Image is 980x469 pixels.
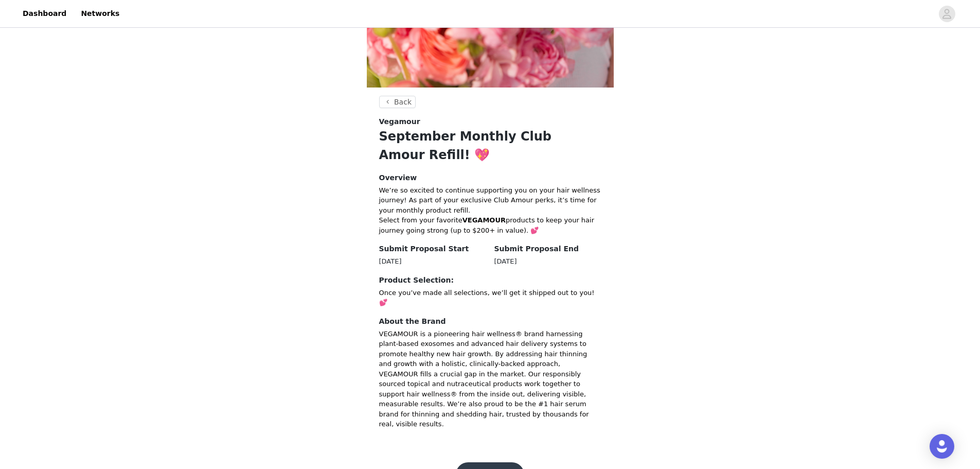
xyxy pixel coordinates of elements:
a: Dashboard [16,2,73,25]
div: [DATE] [379,256,486,267]
strong: VEGAMOUR [462,216,506,224]
p: VEGAMOUR is a pioneering hair wellness® brand harnessing plant-based exosomes and advanced hair d... [379,329,601,429]
h4: Submit Proposal End [494,244,601,254]
p: We’re so excited to continue supporting you on your hair wellness journey! As part of your exclus... [379,185,601,216]
div: Open Intercom Messenger [930,434,954,459]
a: Networks [75,2,126,25]
button: Back [379,96,416,108]
div: [DATE] [494,256,601,267]
h4: Overview [379,172,601,183]
p: Once you’ve made all selections, we’ll get it shipped out to you! 💕 [379,288,601,308]
h4: Product Selection: [379,275,601,286]
h4: About the Brand [379,316,601,327]
h4: Submit Proposal Start [379,244,486,254]
p: Select from your favorite products to keep your hair journey going strong (up to $200+ in value). 💕 [379,215,601,235]
h1: September Monthly Club Amour Refill! 💖 [379,127,601,164]
div: avatar [942,6,952,22]
span: Vegamour [379,116,420,127]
